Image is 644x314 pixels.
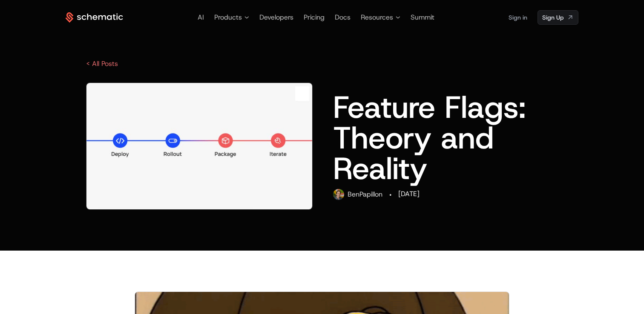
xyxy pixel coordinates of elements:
[333,189,344,200] img: ben
[398,189,420,199] div: [DATE]
[411,13,434,22] a: Summit
[348,189,382,200] div: Ben Papillon
[389,189,391,201] div: ·
[214,12,242,23] span: Products
[304,13,325,22] a: Pricing
[333,87,526,189] span: Feature Flags: Theory and Reality
[198,13,204,22] a: AI
[538,10,578,25] a: [object Object]
[335,13,351,22] a: Docs
[86,83,312,209] img: features vs flags
[542,13,563,22] span: Sign Up
[361,12,393,23] span: Resources
[509,11,527,24] a: Sign in
[86,59,118,68] a: < All Posts
[259,13,293,22] a: Developers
